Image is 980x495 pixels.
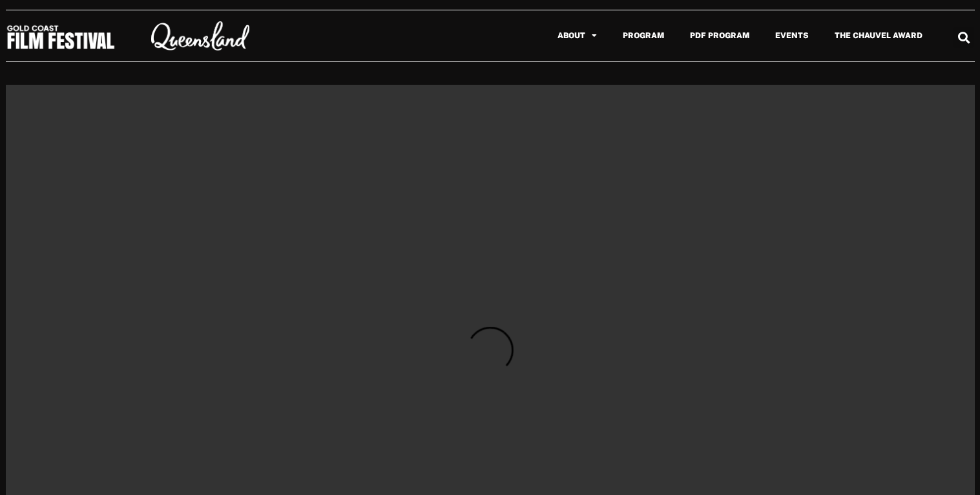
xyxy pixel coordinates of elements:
[762,21,822,50] a: Events
[677,21,762,50] a: PDF Program
[822,21,935,50] a: The Chauvel Award
[280,21,935,50] nav: Menu
[953,27,974,48] div: Search
[545,21,610,50] a: About
[610,21,677,50] a: Program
